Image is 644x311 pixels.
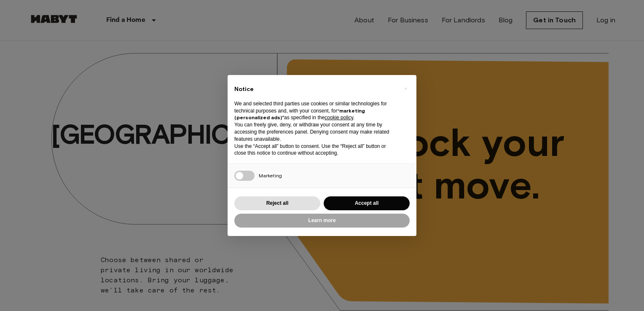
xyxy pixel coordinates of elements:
[234,85,396,94] h2: Notice
[234,121,396,142] p: You can freely give, deny, or withdraw your consent at any time by accessing the preferences pane...
[404,83,407,94] span: ×
[324,196,410,210] button: Accept all
[234,107,365,121] strong: “marketing (personalized ads)”
[259,172,282,179] span: Marketing
[234,214,410,228] button: Learn more
[325,115,353,121] a: cookie policy
[234,100,396,121] p: We and selected third parties use cookies or similar technologies for technical purposes and, wit...
[399,82,412,95] button: Close this notice
[234,143,396,157] p: Use the “Accept all” button to consent. Use the “Reject all” button or close this notice to conti...
[234,196,320,210] button: Reject all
